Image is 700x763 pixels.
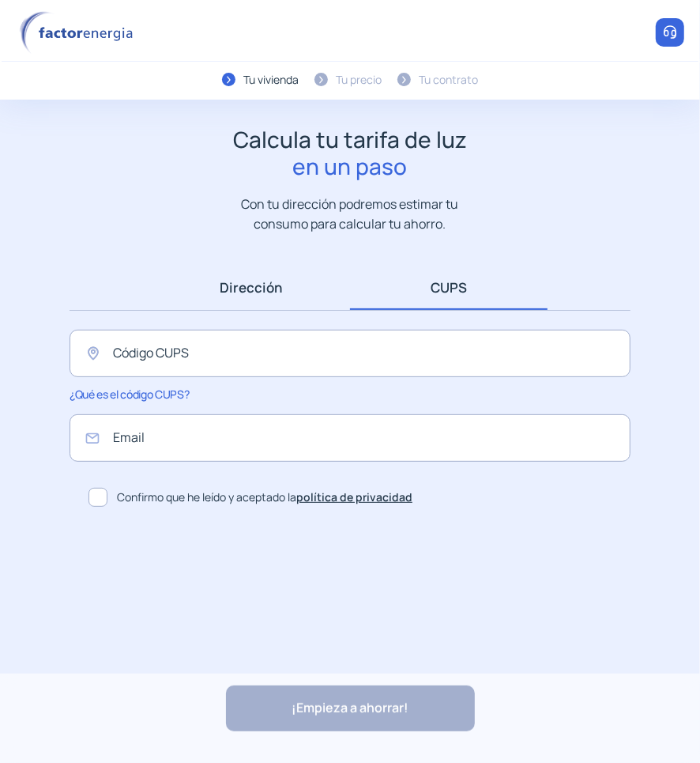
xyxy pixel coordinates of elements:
span: en un paso [233,153,467,180]
a: CUPS [350,265,548,310]
a: política de privacidad [296,489,412,504]
p: Con tu dirección podremos estimar tu consumo para calcular tu ahorro. [226,195,475,233]
a: Dirección [152,265,350,310]
img: llamar [662,25,678,40]
img: logo factor [16,11,142,55]
div: Tu contrato [419,71,478,89]
span: ¿Qué es el código CUPS? [70,387,189,402]
div: Tu vivienda [243,71,299,89]
span: Confirmo que he leído y aceptado la [117,489,412,506]
h1: Calcula tu tarifa de luz [233,127,467,179]
div: Tu precio [336,71,382,89]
